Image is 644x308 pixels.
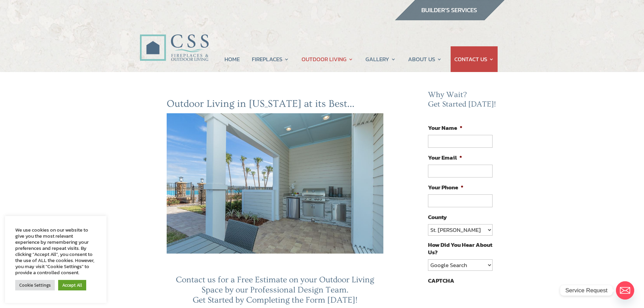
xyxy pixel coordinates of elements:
[428,213,447,221] label: County
[302,46,353,72] a: OUTDOOR LIVING
[454,46,494,72] a: CONTACT US
[15,280,55,290] a: Cookie Settings
[428,154,462,161] label: Your Email
[252,46,289,72] a: FIREPLACES
[140,16,209,65] img: CSS Fireplaces & Outdoor Living (Formerly Construction Solutions & Supply)- Jacksonville Ormond B...
[365,46,396,72] a: GALLERY
[616,281,634,300] a: Email
[15,227,96,276] div: We use cookies on our website to give you the most relevant experience by remembering your prefer...
[428,184,463,191] label: Your Phone
[224,46,240,72] a: HOME
[428,124,462,132] label: Your Name
[167,113,384,253] img: outdoor living florida css fireplaces and outdoor living MG0277
[428,90,498,112] h2: Why Wait? Get Started [DATE]!
[58,280,86,290] a: Accept All
[428,241,492,256] label: How Did You Hear About Us?
[167,98,384,113] h2: Outdoor Living in [US_STATE] at its Best…
[408,46,442,72] a: ABOUT US
[395,14,505,23] a: builder services construction supply
[428,277,454,284] label: CAPTCHA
